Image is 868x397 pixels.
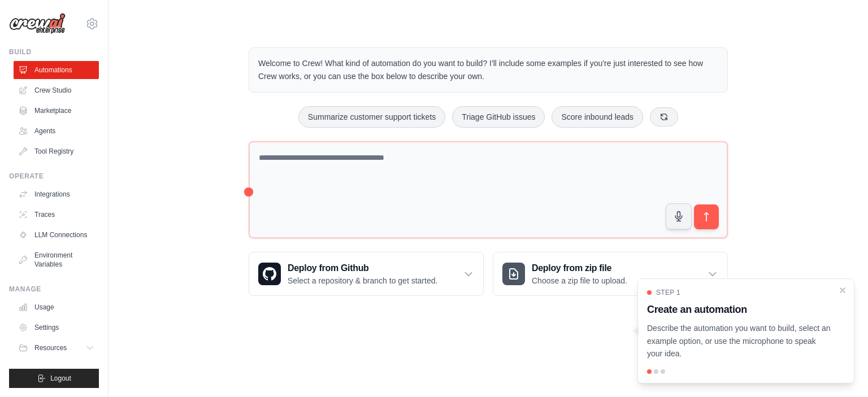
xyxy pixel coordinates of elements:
a: Settings [14,319,99,337]
button: Summarize customer support tickets [298,106,445,128]
span: Step 1 [656,288,680,297]
span: Resources [34,343,67,352]
a: Automations [14,61,99,79]
a: Marketplace [14,102,99,120]
a: LLM Connections [14,226,99,244]
button: Resources [14,339,99,357]
a: Crew Studio [14,81,99,99]
h3: Deploy from zip file [532,261,627,275]
a: Agents [14,122,99,140]
span: Logout [50,374,71,383]
div: Build [9,47,99,56]
a: Tool Registry [14,142,99,160]
a: Traces [14,206,99,224]
h3: Deploy from Github [288,261,437,275]
p: Describe the automation you want to build, select an example option, or use the microphone to spe... [647,322,831,360]
button: Triage GitHub issues [452,106,545,128]
h3: Create an automation [647,302,831,317]
a: Integrations [14,185,99,203]
p: Select a repository & branch to get started. [288,275,437,286]
div: Operate [9,172,99,181]
button: Close walkthrough [838,286,847,295]
a: Environment Variables [14,246,99,273]
a: Usage [14,298,99,316]
button: Score inbound leads [552,106,643,128]
button: Logout [9,369,99,388]
div: Manage [9,285,99,294]
img: Logo [9,13,66,34]
p: Choose a zip file to upload. [532,275,627,286]
p: Welcome to Crew! What kind of automation do you want to build? I'll include some examples if you'... [258,57,718,83]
